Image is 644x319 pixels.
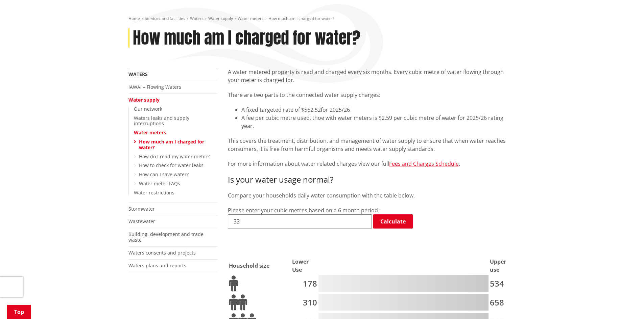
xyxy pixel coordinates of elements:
[128,16,516,22] nav: breadcrumb
[7,305,31,319] a: Top
[139,171,189,178] a: How can I save water?
[321,106,350,113] span: for 2025/26
[238,16,264,21] a: Water meters
[134,115,189,127] a: Waters leaks and supply interruptions
[128,249,196,256] a: Waters consents and projects
[228,175,516,185] h3: Is your water usage normal?
[228,68,516,84] p: A water metered property is read and charged every six months. Every cubic metre of water flowing...
[228,207,381,214] label: Please enter your cubic metres based on a 6 month period :
[190,16,204,21] a: Waters
[128,16,140,21] a: Home
[139,153,210,160] a: How do I read my water meter?
[128,71,148,77] a: Waters
[128,262,186,269] a: Waters plans and reports
[208,16,233,21] a: Water supply
[292,257,317,274] th: Lower Use
[139,138,204,151] a: How much am I charged for water?
[490,275,515,293] td: 534
[139,162,204,168] a: How to check for water leaks
[241,114,516,130] li: A fee per cubic metre used, thoe with water meters is $2.59 per cubic metre of water for 2025/26 ...
[134,106,162,112] a: Our network
[292,294,317,312] td: 310
[228,191,516,200] p: Compare your households daily water consumption with the table below.
[228,137,516,153] p: This covers the treatment, distribution, and management of water supply to ensure that when water...
[228,160,516,168] p: For more information about water related charges view our full .
[229,257,291,274] th: Household size
[228,91,516,99] p: There are two parts to the connected water supply charges:
[373,214,413,229] a: Calculate
[292,275,317,293] td: 178
[139,180,180,187] a: Water meter FAQs
[134,189,174,196] a: Water restrictions
[128,231,204,243] a: Building, development and trade waste
[613,291,637,315] iframe: Messenger Launcher
[133,28,360,48] h1: How much am I charged for water?
[268,16,334,21] span: How much am I charged for water?
[490,257,515,274] th: Upper use
[389,160,459,167] a: Fees and Charges Schedule
[128,97,160,103] a: Water supply
[128,84,181,90] a: IAWAI – Flowing Waters
[128,218,155,224] a: Wastewater
[241,106,321,113] span: A fixed targeted rate of $562.52
[134,129,166,136] a: Water meters
[490,294,515,312] td: 658
[145,16,185,21] a: Services and facilities
[128,206,155,212] a: Stormwater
